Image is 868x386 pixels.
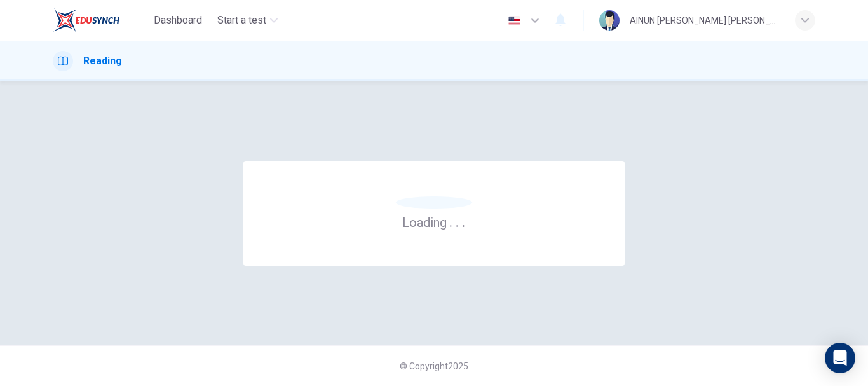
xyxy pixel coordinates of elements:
img: en [506,16,522,25]
h6: Loading [402,214,466,230]
div: Open Intercom Messenger [825,343,855,373]
button: Start a test [212,9,283,32]
h6: . [449,210,453,231]
img: EduSynch logo [53,8,119,33]
span: © Copyright 2025 [400,361,468,371]
div: AINUN [PERSON_NAME] [PERSON_NAME] [630,13,780,28]
h6: . [461,210,466,231]
img: Profile picture [599,10,620,31]
span: Start a test [217,13,266,28]
h6: . [455,210,459,231]
a: EduSynch logo [53,8,149,33]
button: Dashboard [149,9,207,32]
span: Dashboard [154,13,202,28]
h1: Reading [83,53,122,69]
